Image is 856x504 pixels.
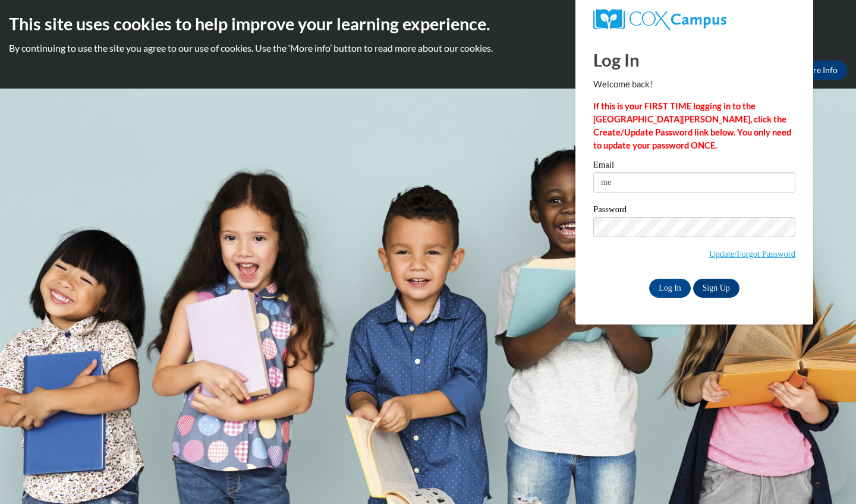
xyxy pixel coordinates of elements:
[9,12,847,36] h2: This site uses cookies to help improve your learning experience.
[593,9,795,30] a: COX Campus
[791,61,847,80] a: More Info
[593,160,795,172] label: Email
[593,48,795,72] h1: Log In
[649,279,691,298] input: Log In
[593,205,795,217] label: Password
[9,42,847,55] p: By continuing to use the site you agree to our use of cookies. Use the ‘More info’ button to read...
[593,9,726,30] img: COX Campus
[593,78,795,91] p: Welcome back!
[709,249,795,259] a: Update/Forgot Password
[808,456,846,494] iframe: Button to launch messaging window
[693,279,739,298] a: Sign Up
[593,101,791,150] strong: If this is your FIRST TIME logging in to the [GEOGRAPHIC_DATA][PERSON_NAME], click the Create/Upd...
